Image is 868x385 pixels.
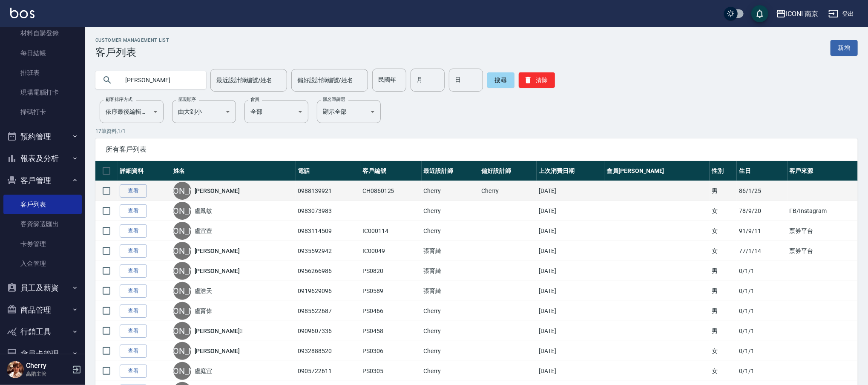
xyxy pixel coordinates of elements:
[3,214,82,234] a: 客資篩選匯出
[173,322,191,340] div: [PERSON_NAME]
[195,207,213,215] a: 盧鳳敏
[710,341,737,361] td: 女
[120,325,147,338] a: 查看
[422,321,479,341] td: Cherry
[710,281,737,301] td: 男
[3,234,82,254] a: 卡券管理
[737,301,787,321] td: 0/1/1
[710,261,737,281] td: 男
[3,195,82,214] a: 客戶列表
[195,187,240,195] a: [PERSON_NAME]
[537,201,604,221] td: [DATE]
[296,341,360,361] td: 0932888520
[173,222,191,240] div: [PERSON_NAME]
[195,367,213,375] a: 盧庭宜
[788,241,858,261] td: 票券平台
[3,277,82,299] button: 員工及薪資
[3,83,82,102] a: 現場電腦打卡
[737,201,787,221] td: 78/9/20
[195,327,242,335] a: [PERSON_NAME]𦵴
[710,221,737,241] td: 女
[737,221,787,241] td: 91/9/11
[195,287,213,295] a: 盧浩天
[3,43,82,63] a: 每日結帳
[323,96,345,103] label: 黑名單篩選
[360,321,422,341] td: PS0458
[120,244,147,258] a: 查看
[537,281,604,301] td: [DATE]
[120,305,147,318] a: 查看
[422,261,479,281] td: 張育綺
[360,281,422,301] td: PS0589
[751,5,768,22] button: save
[100,100,164,123] div: 依序最後編輯時間
[120,184,147,198] a: 查看
[3,299,82,321] button: 商品管理
[296,241,360,261] td: 0935592942
[173,242,191,260] div: [PERSON_NAME]
[604,161,710,181] th: 會員[PERSON_NAME]
[737,241,787,261] td: 77/1/14
[360,301,422,321] td: PS0466
[537,361,604,381] td: [DATE]
[95,127,858,135] p: 17 筆資料, 1 / 1
[195,347,240,355] a: [PERSON_NAME]
[250,96,259,103] label: 會員
[537,341,604,361] td: [DATE]
[788,221,858,241] td: 票券平台
[537,261,604,281] td: [DATE]
[537,321,604,341] td: [DATE]
[710,361,737,381] td: 女
[786,9,819,19] div: ICONI 南京
[537,161,604,181] th: 上次消費日期
[120,365,147,378] a: 查看
[195,307,213,315] a: 盧育偉
[106,96,132,103] label: 顧客排序方式
[120,345,147,358] a: 查看
[710,301,737,321] td: 男
[195,227,213,235] a: 盧宜萱
[172,100,236,123] div: 由大到小
[3,254,82,273] a: 入金管理
[296,181,360,201] td: 0988139921
[788,161,858,181] th: 客戶來源
[296,301,360,321] td: 0985522687
[95,46,169,58] h3: 客戶列表
[422,281,479,301] td: 張育綺
[831,40,858,56] a: 新增
[296,261,360,281] td: 0956266986
[737,281,787,301] td: 0/1/1
[710,241,737,261] td: 女
[118,161,171,181] th: 詳細資料
[95,37,169,43] h2: Customer Management List
[710,201,737,221] td: 女
[737,181,787,201] td: 86/1/25
[120,224,147,238] a: 查看
[173,362,191,380] div: [PERSON_NAME]
[737,341,787,361] td: 0/1/1
[519,72,555,88] button: 清除
[173,202,191,220] div: [PERSON_NAME]
[296,201,360,221] td: 0983073983
[773,5,822,23] button: ICONI 南京
[3,170,82,192] button: 客戶管理
[710,161,737,181] th: 性別
[737,261,787,281] td: 0/1/1
[173,342,191,360] div: [PERSON_NAME]
[422,161,479,181] th: 最近設計師
[710,321,737,341] td: 男
[422,341,479,361] td: Cherry
[737,321,787,341] td: 0/1/1
[3,147,82,170] button: 報表及分析
[487,72,514,88] button: 搜尋
[537,301,604,321] td: [DATE]
[244,100,308,123] div: 全部
[537,221,604,241] td: [DATE]
[195,267,240,275] a: [PERSON_NAME]
[360,241,422,261] td: IC00049
[7,361,24,378] img: Person
[422,221,479,241] td: Cherry
[120,264,147,278] a: 查看
[3,126,82,148] button: 預約管理
[195,247,240,255] a: [PERSON_NAME]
